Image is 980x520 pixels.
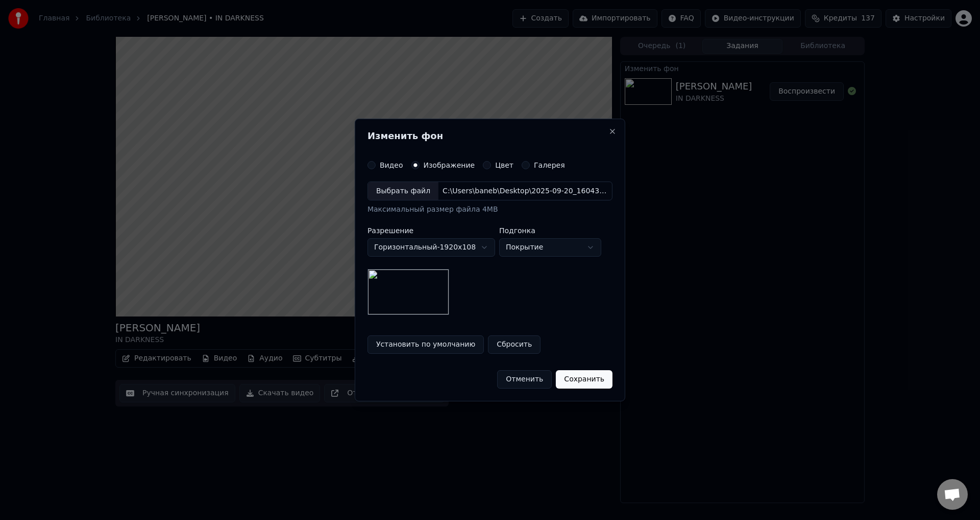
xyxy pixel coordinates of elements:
button: Отменить [497,370,552,389]
div: Максимальный размер файла 4MB [367,205,612,215]
h2: Изменить фон [367,131,612,141]
div: Выбрать файл [368,182,438,200]
label: Цвет [495,162,513,169]
label: Разрешение [367,227,495,234]
button: Сбросить [488,335,541,354]
label: Видео [380,162,403,169]
div: C:\Users\baneb\Desktop\2025-09-20_160432.png [438,186,612,196]
label: Галерея [534,162,565,169]
button: Установить по умолчанию [367,335,484,354]
label: Изображение [423,162,475,169]
button: Сохранить [556,370,612,389]
label: Подгонка [499,227,601,234]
